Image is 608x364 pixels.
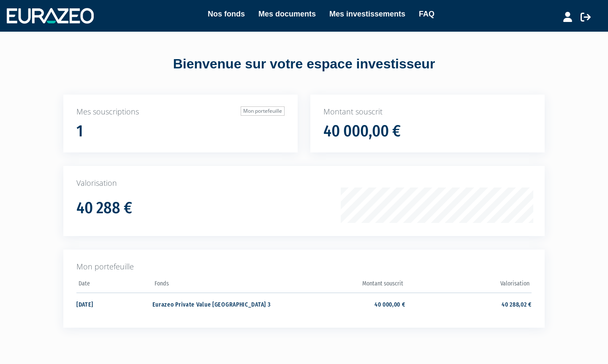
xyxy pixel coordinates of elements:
td: 40 288,02 € [405,293,532,315]
p: Montant souscrit [323,106,532,117]
a: FAQ [419,8,434,20]
p: Mon portefeuille [76,261,532,272]
div: Bienvenue sur votre espace investisseur [44,54,564,74]
a: Mes investissements [329,8,405,20]
th: Fonds [152,277,279,293]
p: Mes souscriptions [76,106,285,117]
h1: 40 288 € [76,199,132,217]
a: Nos fonds [208,8,245,20]
a: Mon portefeuille [241,106,285,116]
td: 40 000,00 € [279,293,405,315]
h1: 40 000,00 € [323,122,401,140]
p: Valorisation [76,178,532,189]
h1: 1 [76,122,83,140]
th: Valorisation [405,277,532,293]
th: Montant souscrit [279,277,405,293]
a: Mes documents [258,8,316,20]
img: 1732889491-logotype_eurazeo_blanc_rvb.png [7,8,94,23]
th: Date [76,277,152,293]
td: [DATE] [76,293,152,315]
td: Eurazeo Private Value [GEOGRAPHIC_DATA] 3 [152,293,279,315]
